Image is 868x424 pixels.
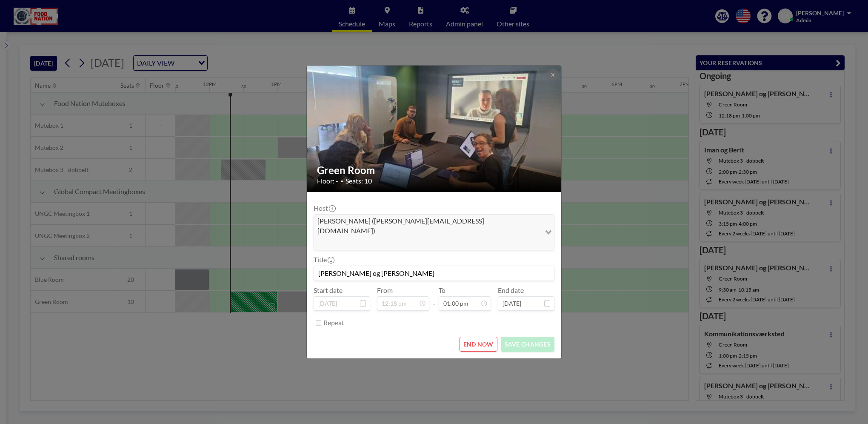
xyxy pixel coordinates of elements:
[340,178,343,184] span: •
[377,286,393,295] label: From
[433,289,435,308] span: -
[316,216,539,235] span: [PERSON_NAME] ([PERSON_NAME][EMAIL_ADDRESS][DOMAIN_NAME])
[439,286,445,295] label: To
[315,237,540,248] input: Search for option
[314,255,334,264] label: Title
[314,286,343,295] label: Start date
[314,204,335,212] label: Host
[317,177,338,185] span: Floor: -
[307,33,562,224] img: 537.jpeg
[314,266,554,281] input: (No title)
[501,337,554,352] button: SAVE CHANGES
[498,286,524,295] label: End date
[460,337,497,352] button: END NOW
[314,215,554,250] div: Search for option
[317,164,552,177] h2: Green Room
[323,318,344,327] label: Repeat
[345,177,372,185] span: Seats: 10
